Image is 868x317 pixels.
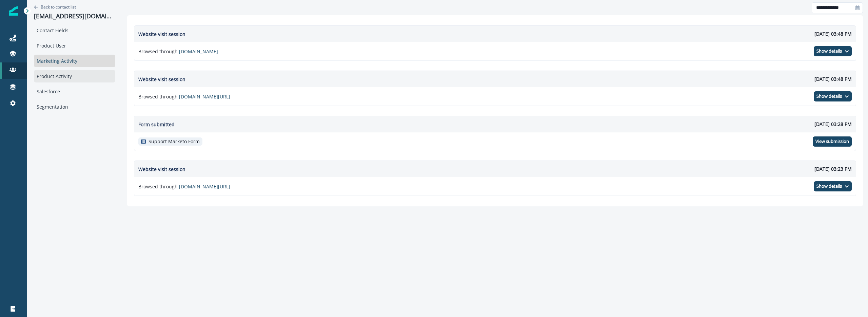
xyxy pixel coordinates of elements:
[41,4,76,10] p: Back to contact list
[138,76,185,83] p: Website visit session
[34,39,115,52] div: Product User
[149,139,200,145] p: Support Marketo Form
[34,24,115,37] div: Contact Fields
[814,46,852,56] button: Show details
[34,13,115,20] p: [EMAIL_ADDRESS][DOMAIN_NAME]
[179,93,230,100] a: [DOMAIN_NAME][URL]
[179,183,230,190] a: [DOMAIN_NAME][URL]
[814,181,852,191] button: Show details
[138,183,230,190] p: Browsed through
[138,31,185,38] p: Website visit session
[34,4,76,10] button: Go back
[138,121,175,128] p: Form submitted
[814,165,852,172] p: [DATE] 03:23 PM
[814,75,852,82] p: [DATE] 03:48 PM
[816,94,842,99] p: Show details
[138,166,185,173] p: Website visit session
[34,100,115,113] div: Segmentation
[816,49,842,54] p: Show details
[815,139,849,144] p: View submission
[179,48,218,55] a: [DOMAIN_NAME]
[34,85,115,98] div: Salesforce
[34,70,115,82] div: Product Activity
[9,6,18,16] img: Inflection
[816,184,842,189] p: Show details
[814,30,852,37] p: [DATE] 03:48 PM
[138,93,230,100] p: Browsed through
[34,55,115,67] div: Marketing Activity
[813,136,852,147] button: View submission
[814,91,852,101] button: Show details
[138,48,218,55] p: Browsed through
[814,120,852,128] p: [DATE] 03:28 PM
